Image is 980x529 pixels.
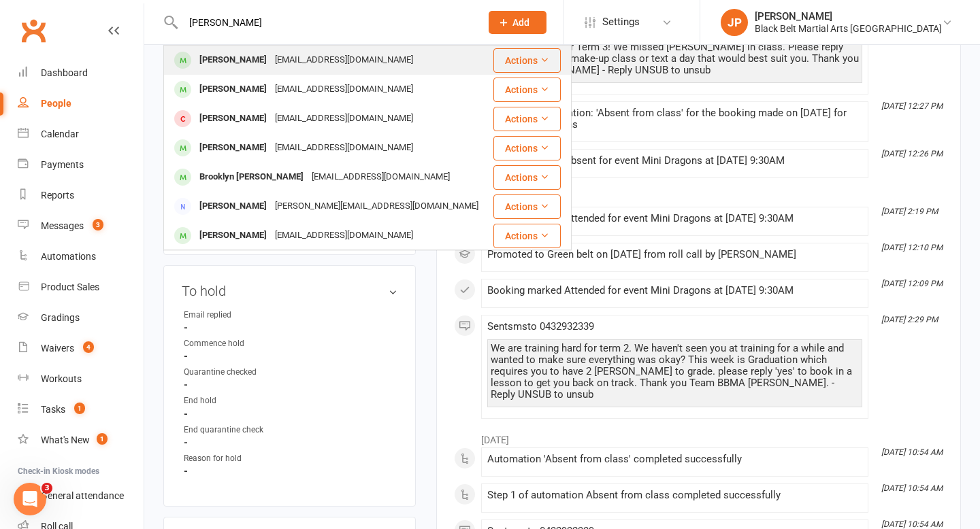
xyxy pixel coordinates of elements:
div: Enrolled in automation: 'Absent from class' for the booking made on [DATE] for event: Mini Dragons [487,107,862,131]
div: [EMAIL_ADDRESS][DOMAIN_NAME] [271,50,417,70]
span: 3 [42,483,52,494]
i: [DATE] 12:26 PM [881,149,943,158]
button: Actions [493,136,561,160]
strong: - [184,322,397,334]
a: Clubworx [16,14,50,48]
div: We are training hard for term 2. We haven't seen you at training for a while and wanted to make s... [491,343,859,400]
strong: - [184,437,397,449]
i: [DATE] 12:10 PM [881,243,943,252]
div: Messages [41,220,84,231]
div: Black Belt Martial Arts [GEOGRAPHIC_DATA] [755,22,942,35]
div: Brooklyn [PERSON_NAME] [195,167,308,187]
div: Booking marked Absent for event Mini Dragons at [DATE] 9:30AM [487,155,862,167]
a: Gradings [18,303,144,333]
div: What's New [41,434,90,445]
i: [DATE] 10:54 AM [881,447,943,457]
div: Booking marked Attended for event Mini Dragons at [DATE] 9:30AM [487,213,862,224]
div: [EMAIL_ADDRESS][DOMAIN_NAME] [271,109,417,129]
i: [DATE] 2:29 PM [881,315,938,324]
div: JP [721,9,748,36]
span: 4 [83,341,94,353]
button: Add [489,11,546,34]
div: [PERSON_NAME] [195,197,271,216]
a: Workouts [18,364,144,394]
div: Welcome back for Term 3! We missed [PERSON_NAME] in class. Please reply 'yes' to arrange a make-u... [491,41,859,76]
a: What's New1 [18,425,144,456]
div: End hold [184,394,296,407]
div: Dashboard [41,67,88,78]
i: [DATE] 2:19 PM [881,207,938,216]
div: [PERSON_NAME][EMAIL_ADDRESS][DOMAIN_NAME] [271,197,483,216]
strong: - [184,350,397,362]
span: 1 [97,433,108,445]
h3: To hold [182,284,397,298]
i: [DATE] 12:27 PM [881,101,943,111]
div: [PERSON_NAME] [195,80,271,99]
div: Quarantine checked [184,366,296,379]
div: [EMAIL_ADDRESS][DOMAIN_NAME] [271,226,417,245]
i: [DATE] 12:09 PM [881,279,943,288]
div: Reports [41,190,74,201]
a: General attendance kiosk mode [18,481,144,511]
div: Email replied [184,309,296,322]
div: [PERSON_NAME] [195,50,271,70]
a: Tasks 1 [18,394,144,425]
input: Search... [179,13,471,32]
div: Workouts [41,373,82,384]
div: [PERSON_NAME] [195,138,271,158]
div: Gradings [41,312,80,323]
a: Automations [18,241,144,272]
a: Product Sales [18,272,144,303]
button: Actions [493,194,561,219]
strong: - [184,465,397,477]
a: Reports [18,180,144,211]
div: End quarantine check [184,424,296,437]
button: Actions [493,78,561,102]
li: [DATE] [454,185,943,207]
div: Automation 'Absent from class' completed successfully [487,454,862,465]
button: Actions [493,48,561,73]
div: Product Sales [41,281,99,292]
button: Actions [493,107,561,131]
li: [DATE] [454,426,943,447]
div: Promoted to Green belt on [DATE] from roll call by [PERSON_NAME] [487,249,862,260]
div: Tasks [41,404,65,415]
div: Booking marked Attended for event Mini Dragons at [DATE] 9:30AM [487,285,862,296]
button: Actions [493,224,561,248]
div: [PERSON_NAME] [195,109,271,129]
div: Step 1 of automation Absent from class completed successfully [487,490,862,501]
span: 3 [93,219,103,231]
div: Payments [41,159,84,170]
div: Automations [41,251,96,262]
a: Calendar [18,119,144,150]
div: [EMAIL_ADDRESS][DOMAIN_NAME] [271,138,417,158]
a: Payments [18,150,144,180]
a: People [18,88,144,119]
strong: - [184,408,397,420]
div: Reason for hold [184,452,296,465]
div: Commence hold [184,337,296,350]
a: Waivers 4 [18,333,144,364]
button: Actions [493,165,561,190]
span: 1 [74,403,85,414]
span: Add [512,17,529,28]
div: [EMAIL_ADDRESS][DOMAIN_NAME] [271,80,417,99]
a: Messages 3 [18,211,144,241]
div: [EMAIL_ADDRESS][DOMAIN_NAME] [308,167,454,187]
div: General attendance [41,490,124,501]
iframe: Intercom live chat [14,483,46,515]
div: [PERSON_NAME] [195,226,271,245]
div: Waivers [41,343,74,354]
a: Dashboard [18,58,144,88]
div: People [41,98,71,109]
span: Sent sms to 0432932339 [487,320,594,332]
div: [PERSON_NAME] [755,10,942,22]
span: Settings [602,7,640,37]
strong: - [184,379,397,391]
div: Calendar [41,129,79,139]
i: [DATE] 10:54 AM [881,483,943,493]
i: [DATE] 10:54 AM [881,519,943,529]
